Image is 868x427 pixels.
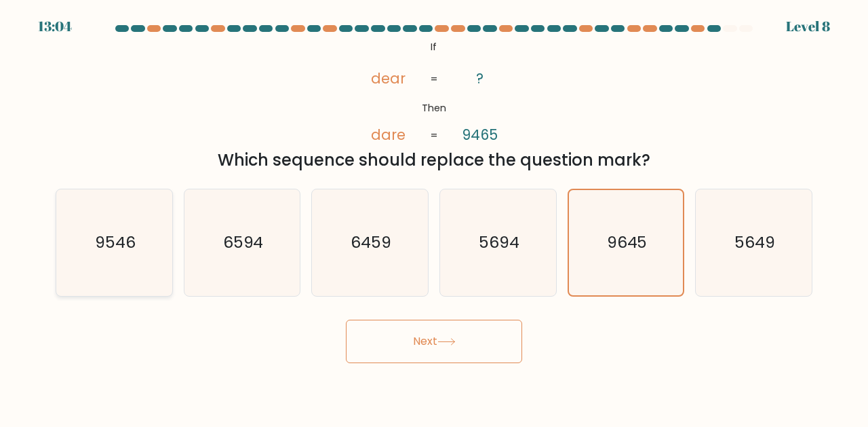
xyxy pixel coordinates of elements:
svg: @import url('[URL][DOMAIN_NAME]); [346,37,521,146]
text: 9546 [95,231,136,253]
button: Next [346,320,522,363]
tspan: ? [476,69,484,88]
tspan: = [431,128,437,142]
tspan: 9465 [462,125,498,145]
tspan: If [431,40,437,54]
tspan: dare [371,125,406,145]
text: 5694 [479,231,519,253]
tspan: dear [371,69,406,88]
div: Which sequence should replace the question mark? [64,148,804,172]
tspan: = [431,72,437,86]
text: 6459 [351,231,391,253]
text: 9645 [606,231,647,253]
div: 13:04 [38,16,72,37]
text: 6594 [223,231,264,253]
tspan: Then [422,101,446,115]
text: 5649 [734,231,775,253]
div: Level 8 [786,16,830,37]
